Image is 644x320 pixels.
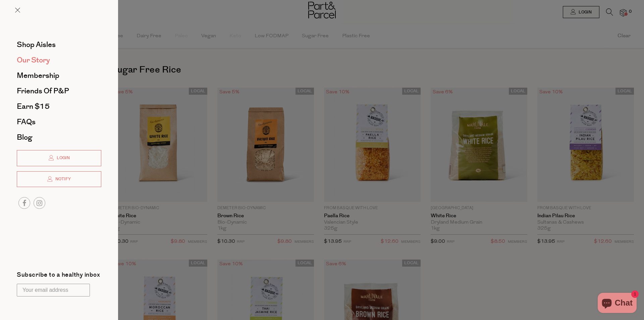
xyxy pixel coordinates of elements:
a: Notify [17,171,101,187]
a: Blog [17,134,101,141]
span: Membership [17,70,59,81]
span: FAQs [17,117,36,127]
a: Membership [17,72,101,79]
span: Login [55,155,70,161]
label: Subscribe to a healthy inbox [17,272,100,280]
span: Notify [54,176,71,182]
a: Login [17,150,101,166]
a: Shop Aisles [17,41,101,48]
a: FAQs [17,118,101,126]
inbox-online-store-chat: Shopify online store chat [596,293,639,315]
span: Friends of P&P [17,86,69,96]
span: Blog [17,132,32,143]
span: Our Story [17,55,50,65]
a: Friends of P&P [17,87,101,95]
a: Our Story [17,56,101,64]
input: Your email address [17,284,90,296]
span: Earn $15 [17,101,50,112]
span: Shop Aisles [17,39,56,50]
a: Earn $15 [17,103,101,110]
